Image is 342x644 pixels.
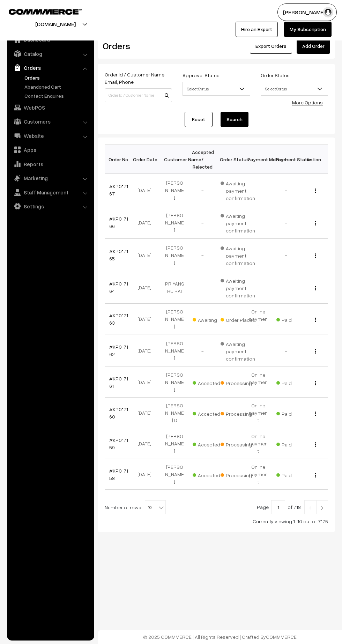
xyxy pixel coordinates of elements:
[23,74,92,81] a: Orders
[105,88,172,102] input: Order Id / Customer Name / Customer Email / Customer Phone
[244,428,272,459] td: Online payment
[161,367,188,398] td: [PERSON_NAME]
[9,47,92,60] a: Catalog
[133,428,161,459] td: [DATE]
[297,38,330,54] a: Add Order
[109,281,128,294] a: #KP017164
[315,286,316,290] img: Menu
[315,381,316,385] img: Menu
[221,112,248,127] button: Search
[244,304,272,334] td: Online payment
[188,239,216,271] td: -
[109,344,128,357] a: #KP017162
[288,504,301,510] span: of 718
[221,314,255,324] span: Order Placed
[272,239,300,271] td: -
[161,206,188,239] td: [PERSON_NAME]
[272,334,300,367] td: -
[133,239,161,271] td: [DATE]
[98,630,342,644] footer: © 2025 COMMMERCE | All Rights Reserved | Crafted By
[315,318,316,322] img: Menu
[221,470,255,479] span: Processing
[161,145,188,174] th: Customer Name
[183,72,220,79] label: Approval Status
[105,145,133,174] th: Order No
[193,439,228,448] span: Accepted
[9,115,92,128] a: Customers
[133,174,161,206] td: [DATE]
[133,398,161,428] td: [DATE]
[133,271,161,304] td: [DATE]
[183,83,250,95] span: Select Status
[257,504,269,510] span: Page
[161,398,188,428] td: [PERSON_NAME] D
[284,22,332,37] a: My Subscription
[193,470,228,479] span: Accepted
[9,9,82,14] img: COMMMERCE
[315,253,316,258] img: Menu
[266,634,297,640] a: COMMMERCE
[161,459,188,490] td: [PERSON_NAME]
[272,206,300,239] td: -
[276,439,311,448] span: Paid
[300,145,328,174] th: Action
[133,459,161,490] td: [DATE]
[244,398,272,428] td: Online payment
[188,206,216,239] td: -
[23,83,92,90] a: Abandoned Cart
[161,428,188,459] td: [PERSON_NAME]
[105,504,141,511] span: Number of rows
[161,174,188,206] td: [PERSON_NAME]
[109,248,128,261] a: #KP017165
[188,334,216,367] td: -
[244,367,272,398] td: Online payment
[188,174,216,206] td: -
[315,442,316,447] img: Menu
[276,314,311,324] span: Paid
[23,92,92,99] a: Contact Enquires
[272,174,300,206] td: -
[133,145,161,174] th: Order Date
[109,406,128,420] a: #KP017160
[221,339,255,362] span: Awaiting payment confirmation
[9,172,92,184] a: Marketing
[161,239,188,271] td: [PERSON_NAME]
[103,40,171,51] h2: Orders
[133,206,161,239] td: [DATE]
[193,378,228,387] span: Accepted
[9,7,70,15] a: COMMMERCE
[319,506,325,510] img: Right
[133,334,161,367] td: [DATE]
[261,72,290,79] label: Order Status
[221,243,255,267] span: Awaiting payment confirmation
[261,82,328,96] span: Select Status
[109,183,128,197] a: #KP017167
[9,186,92,199] a: Staff Management
[221,439,255,448] span: Processing
[221,210,255,234] span: Awaiting payment confirmation
[161,271,188,304] td: PRIYANSHU RAI
[109,216,128,229] a: #KP017166
[315,349,316,354] img: Menu
[261,83,328,95] span: Select Status
[193,314,228,324] span: Awaiting
[9,129,92,142] a: Website
[216,145,244,174] th: Order Status
[11,15,100,33] button: [DOMAIN_NAME]
[133,304,161,334] td: [DATE]
[236,22,278,37] a: Hire an Expert
[105,71,172,86] label: Order Id / Customer Name, Email, Phone
[105,518,328,525] div: Currently viewing 1-10 out of 7175
[221,378,255,387] span: Processing
[221,178,255,202] span: Awaiting payment confirmation
[277,3,337,21] button: [PERSON_NAME]
[315,221,316,225] img: Menu
[133,367,161,398] td: [DATE]
[188,145,216,174] th: Accepted / Rejected
[276,408,311,417] span: Paid
[109,312,128,326] a: #KP017163
[145,500,166,514] span: 10
[272,271,300,304] td: -
[276,378,311,387] span: Paid
[221,275,255,299] span: Awaiting payment confirmation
